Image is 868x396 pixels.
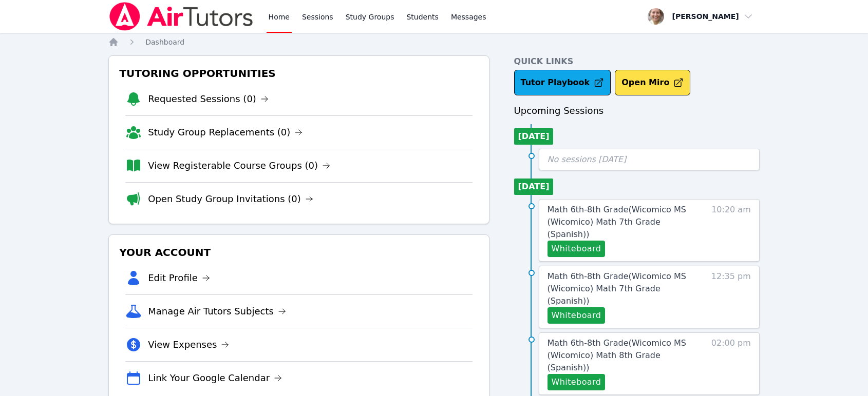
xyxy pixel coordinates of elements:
[548,337,700,374] a: Math 6th-8th Grade(Wicomico MS (Wicomico) Math 8th Grade (Spanish))
[148,371,282,385] a: Link Your Google Calendar
[514,55,760,68] h4: Quick Links
[711,204,751,257] span: 10:20 am
[548,338,686,372] span: Math 6th-8th Grade ( Wicomico MS (Wicomico) Math 8th Grade (Spanish) )
[145,37,184,47] a: Dashboard
[148,271,210,285] a: Edit Profile
[514,128,554,145] li: [DATE]
[711,270,751,324] span: 12:35 pm
[548,270,700,307] a: Math 6th-8th Grade(Wicomico MS (Wicomico) Math 7th Grade (Spanish))
[548,205,686,239] span: Math 6th-8th Grade ( Wicomico MS (Wicomico) Math 7th Grade (Spanish) )
[711,337,751,390] span: 02:00 pm
[148,125,303,140] a: Study Group Replacements (0)
[548,271,686,306] span: Math 6th-8th Grade ( Wicomico MS (Wicomico) Math 7th Grade (Spanish) )
[548,204,700,241] a: Math 6th-8th Grade(Wicomico MS (Wicomico) Math 7th Grade (Spanish))
[148,92,269,106] a: Requested Sessions (0)
[108,37,760,47] nav: Breadcrumb
[615,70,690,95] button: Open Miro
[117,64,480,83] h3: Tutoring Opportunities
[117,243,480,262] h3: Your Account
[148,192,313,206] a: Open Study Group Invitations (0)
[145,38,184,46] span: Dashboard
[148,159,330,173] a: View Registerable Course Groups (0)
[108,2,254,31] img: Air Tutors
[514,70,611,95] a: Tutor Playbook
[548,374,606,390] button: Whiteboard
[548,241,606,257] button: Whiteboard
[548,154,627,164] span: No sessions [DATE]
[514,179,554,195] li: [DATE]
[148,338,229,352] a: View Expenses
[514,104,760,118] h3: Upcoming Sessions
[548,307,606,324] button: Whiteboard
[451,12,486,22] span: Messages
[148,304,286,319] a: Manage Air Tutors Subjects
